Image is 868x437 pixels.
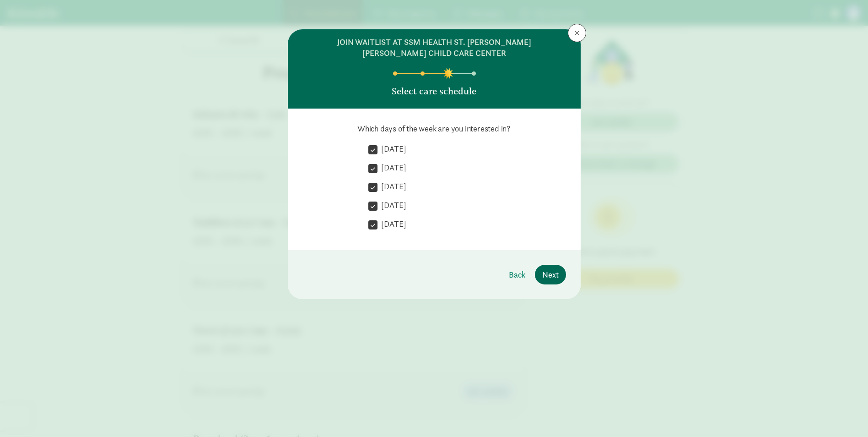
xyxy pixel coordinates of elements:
[392,85,476,98] p: Select care schedule
[377,200,406,211] label: [DATE]
[377,162,406,173] label: [DATE]
[377,218,406,229] label: [DATE]
[542,268,559,281] span: Next
[377,181,406,192] label: [DATE]
[377,143,406,154] label: [DATE]
[509,268,526,281] span: Back
[302,123,566,134] p: Which days of the week are you interested in?
[308,37,560,59] h6: join waitlist at SSM Health St. [PERSON_NAME] [PERSON_NAME] Child Care Center
[501,265,533,284] button: Back
[535,265,566,284] button: Next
